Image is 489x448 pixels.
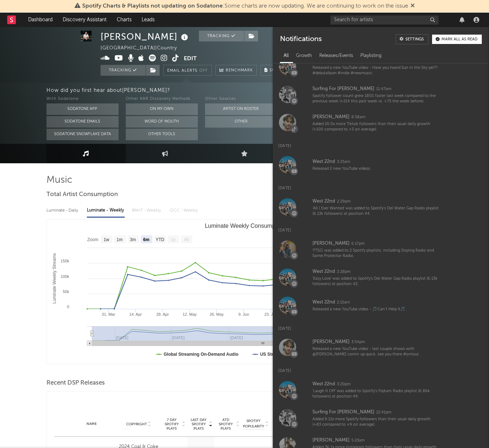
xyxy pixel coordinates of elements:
input: Search for artists [330,15,439,25]
a: Charts [112,13,137,27]
a: Surfing For [PERSON_NAME]11:47amSpotify follower count grew 185% faster last week compared to the... [273,80,489,108]
button: Sodatone App [46,103,119,115]
a: [PERSON_NAME]6:17pm'FTSG' was added to 2 Spotify playlists, including Staying Radio and Some Prot... [273,235,489,263]
div: With Sodatone [46,95,119,103]
em: Off [199,69,208,73]
div: Released a new YouTube video - 🎵Can’t Help It🎵. [312,307,439,312]
a: [PERSON_NAME]8:58amAdded 20.0x more Tiktok followers than their usual daily growth (+100 compared... [273,108,489,137]
div: West 22nd [312,158,335,166]
a: Settings [396,34,428,44]
div: 3:20pm [337,382,351,387]
text: 9. Jun [238,312,249,316]
div: West 22nd [312,380,335,389]
div: Growth [292,50,316,62]
div: West 22nd [312,197,335,206]
text: 14. Apr [129,312,142,316]
div: Playlisting [357,50,385,62]
text: 31. Mar [102,312,115,316]
div: Released 2 new YouTube videos. [312,166,439,172]
text: All [184,237,188,242]
a: West 22nd3:25amReleased 2 new YouTube videos. [273,151,489,179]
div: All [280,50,292,62]
div: Added 9.12x more Spotify followers than their usual daily growth (+83 compared to +9 on average). [312,417,439,428]
div: Surfing For [PERSON_NAME] [312,85,374,93]
text: 1w [103,237,109,242]
span: Summary [270,68,291,72]
span: Copyright [126,422,147,426]
div: Other Sources [205,95,277,103]
div: [PERSON_NAME] [312,338,350,346]
div: Releases/Events [316,50,357,62]
div: 5:23am [351,438,365,443]
div: 6:17pm [351,241,365,247]
text: Luminate Weekly Consumption [205,223,284,229]
a: [PERSON_NAME]3:54pmReleased a new YouTube video - last couple shows with @[PERSON_NAME] comin up ... [273,333,489,361]
text: US Streaming On-Demand Audio [260,352,327,357]
a: West 22nd3:20pm'Laugh It Off' was added to Spotify's flipturn Radio playlist (6.86k followers) at... [273,376,489,404]
a: Benchmark [215,65,257,76]
button: Edit [184,54,197,63]
div: 12:41pm [376,410,391,415]
button: On My Own [126,103,198,115]
div: 11:47am [376,87,391,92]
span: Total Artist Consumption [46,190,118,199]
div: Settings [405,37,424,41]
button: Email AlertsOff [163,65,212,76]
div: 3:54pm [351,340,365,345]
button: Word Of Mouth [126,116,198,128]
text: Zoom [87,237,98,242]
span: Benchmark [226,66,253,75]
button: Other Tools [126,129,198,140]
span: Recent DSP Releases [46,379,105,387]
span: Last Day Spotify Plays [189,418,208,431]
text: 23. Jun [264,312,277,316]
text: 150k [61,259,69,263]
div: Released a new YouTube video - Have you heard Sun in the Sky yet?? #debutalbum #indie #newmusic. [312,65,439,76]
text: 6m [143,237,149,242]
div: 2:15am [337,300,350,305]
div: West 22nd [312,298,335,307]
div: Luminate - Weekly [87,204,125,217]
div: 3:25am [337,159,350,165]
a: West 22nd2:29pm'All I Ever Wanted' was added to Spotify's Del Water Gap Radio playlist (6.13k fol... [273,193,489,221]
text: 1m [116,237,123,242]
div: [PERSON_NAME] [312,436,350,445]
div: Released a new YouTube video - last couple shows with @[PERSON_NAME] comin up quick, see you ther... [312,346,439,358]
div: 'FTSG' was added to 2 Spotify playlists, including Staying Radio and Some Protector Radio. [312,248,439,259]
span: ATD Spotify Plays [216,418,235,431]
div: Other A&R Discovery Methods [126,95,198,103]
div: Name [68,421,116,427]
div: Added 20.0x more Tiktok followers than their usual daily growth (+100 compared to +5 on average). [312,121,439,133]
div: [PERSON_NAME] [312,113,350,121]
button: Summary [261,65,295,76]
div: [DATE] [273,179,489,193]
span: : Some charts are now updating. We are continuing to work on the issue [82,3,408,9]
text: Luminate Weekly Streams [52,253,57,304]
div: Notifications [280,34,321,44]
text: 12. May [182,312,197,316]
div: 'Laugh It Off' was added to Spotify's flipturn Radio playlist (6.86k followers) at position 49. [312,389,439,400]
button: Sodatone Snowflake Data [46,129,119,140]
span: Dismiss [410,3,415,9]
button: Sodatone Emails [46,116,119,128]
div: 'Easy Love' was added to Spotify's Del Water Gap Radio playlist (6.13k followers) at position 42. [312,276,439,287]
div: 2:28pm [337,269,351,275]
text: 1y [171,237,175,242]
text: Global Streaming On-Demand Audio [164,352,239,357]
div: [PERSON_NAME] [101,31,190,43]
div: [DATE] [273,361,489,376]
div: West 22nd [312,267,335,276]
div: [DATE] [273,221,489,235]
text: 26. May [209,312,224,316]
a: West 22nd2:15amReleased a new YouTube video - 🎵Can’t Help It🎵. [273,291,489,319]
div: Mark all as read [441,37,477,41]
div: [GEOGRAPHIC_DATA] | Country [101,44,185,53]
a: West 22nd2:28pm'Easy Love' was added to Spotify's Del Water Gap Radio playlist (6.13k followers) ... [273,263,489,291]
text: 50k [63,289,69,294]
div: 2:29pm [337,199,351,204]
div: Luminate - Daily [46,204,80,217]
button: Tracking [101,65,146,76]
a: West 22nd4:53pmReleased a new YouTube video - Have you heard Sun in the Sky yet?? #debutalbum #in... [273,52,489,80]
text: 28. Apr [156,312,169,316]
text: 3m [130,237,136,242]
